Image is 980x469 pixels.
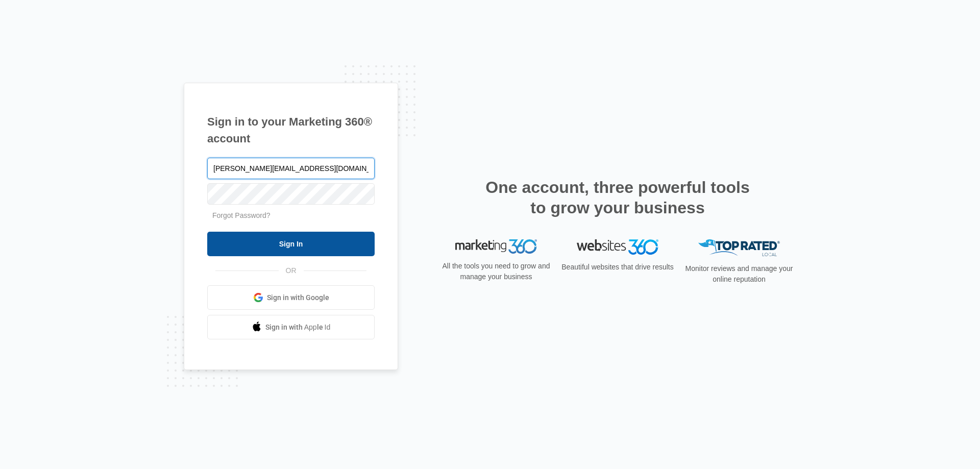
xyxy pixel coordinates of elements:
h2: One account, three powerful tools to grow your business [482,177,753,218]
a: Forgot Password? [212,211,271,219]
input: Email [207,158,375,179]
h1: Sign in to your Marketing 360® account [207,113,375,147]
p: Beautiful websites that drive results [560,262,675,273]
span: OR [279,265,304,276]
p: All the tools you need to grow and manage your business [439,261,553,282]
a: Sign in with Apple Id [207,315,375,339]
img: Top Rated Local [698,239,780,256]
img: Marketing 360 [455,239,537,254]
span: Sign in with Apple Id [265,322,331,333]
img: Websites 360 [577,239,658,254]
p: Monitor reviews and manage your online reputation [682,263,796,285]
a: Sign in with Google [207,285,375,310]
span: Sign in with Google [267,292,329,303]
input: Sign In [207,232,375,256]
